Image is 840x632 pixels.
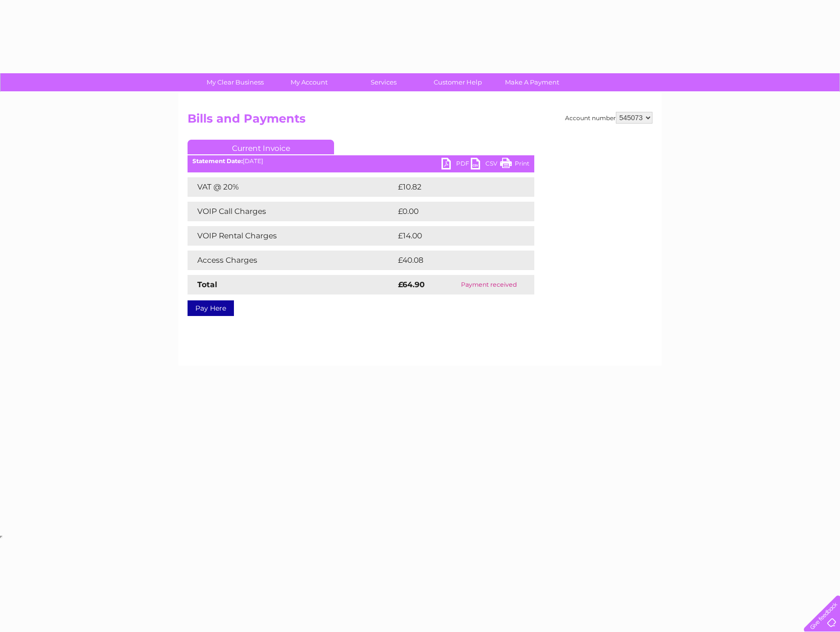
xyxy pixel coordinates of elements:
[500,158,529,172] a: Print
[269,73,350,91] a: My Account
[396,202,512,221] td: £0.00
[471,158,500,172] a: CSV
[396,177,514,197] td: £10.82
[565,112,652,124] div: Account number
[188,300,234,316] a: Pay Here
[188,177,396,197] td: VAT @ 20%
[396,251,515,270] td: £40.08
[195,73,275,91] a: My Clear Business
[398,280,425,289] strong: £64.90
[441,158,471,172] a: PDF
[188,202,396,221] td: VOIP Call Charges
[188,158,534,165] div: [DATE]
[197,280,217,289] strong: Total
[188,251,396,270] td: Access Charges
[188,226,396,246] td: VOIP Rental Charges
[396,226,514,246] td: £14.00
[343,73,424,91] a: Services
[418,73,498,91] a: Customer Help
[188,112,652,130] h2: Bills and Payments
[192,157,243,165] b: Statement Date:
[188,140,334,154] a: Current Invoice
[443,275,534,295] td: Payment received
[492,73,572,91] a: Make A Payment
